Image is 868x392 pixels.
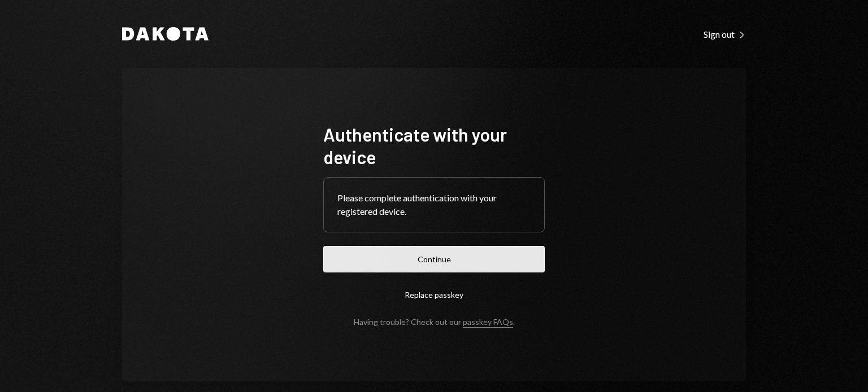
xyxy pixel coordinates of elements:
button: Replace passkey [323,281,545,308]
div: Please complete authentication with your registered device. [337,191,531,218]
a: passkey FAQs [463,317,513,328]
h1: Authenticate with your device [323,123,545,168]
div: Sign out [704,29,746,40]
div: Having trouble? Check out our . [354,317,515,327]
button: Continue [323,246,545,272]
a: Sign out [704,28,746,40]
